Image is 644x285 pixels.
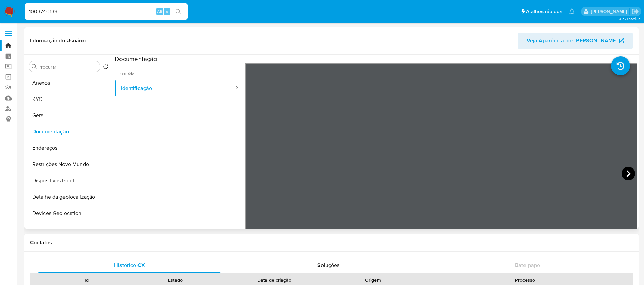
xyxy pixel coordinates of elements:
a: Notificações [569,8,575,14]
span: Atalhos rápidos [526,8,562,15]
div: Id [47,277,126,283]
button: Restrições Novo Mundo [26,156,111,173]
button: search-icon [171,7,185,16]
button: Detalhe da geolocalização [26,189,111,205]
div: Data de criação [225,277,324,283]
button: Lista Interna [26,221,111,238]
button: Documentação [26,124,111,140]
button: Geral [26,107,111,124]
div: Estado [136,277,215,283]
button: KYC [26,91,111,107]
span: Alt [157,8,162,15]
button: Dispositivos Point [26,173,111,189]
div: Origem [333,277,413,283]
button: Veja Aparência por [PERSON_NAME] [518,33,633,49]
h1: Contatos [30,239,633,246]
span: s [166,8,168,15]
span: Histórico CX [114,261,145,269]
button: Retornar ao pedido padrão [103,64,108,71]
button: Procurar [32,64,37,69]
span: Bate-papo [515,261,540,269]
button: Endereços [26,140,111,156]
a: Sair [632,8,639,15]
button: Devices Geolocation [26,205,111,221]
p: weverton.gomes@mercadopago.com.br [591,8,629,15]
span: Veja Aparência por [PERSON_NAME] [527,33,617,49]
input: Pesquise usuários ou casos... [25,7,188,16]
div: Processo [422,277,628,283]
input: Procurar [38,64,97,70]
h1: Informação do Usuário [30,37,86,44]
span: Soluções [317,261,340,269]
button: Anexos [26,75,111,91]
